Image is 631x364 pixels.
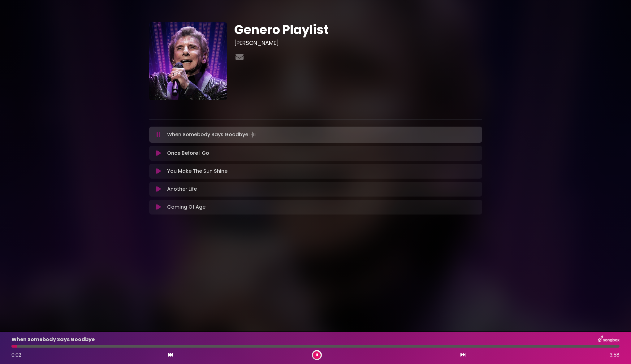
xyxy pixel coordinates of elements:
[234,40,482,46] h3: [PERSON_NAME]
[167,130,257,139] p: When Somebody Says Goodbye
[248,130,257,139] img: waveform4.gif
[167,185,197,193] p: Another Life
[234,22,482,37] h1: Genero Playlist
[167,149,209,157] p: Once Before I Go
[167,203,205,211] p: Coming Of Age
[149,22,227,100] img: 6qwFYesTPurQnItdpMxg
[167,167,227,175] p: You Make The Sun Shine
